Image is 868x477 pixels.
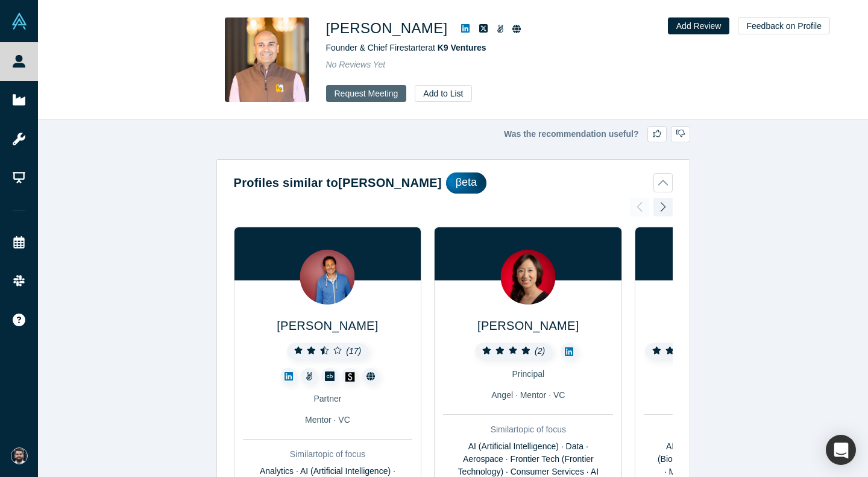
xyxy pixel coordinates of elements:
[446,172,486,194] div: βeta
[346,346,361,356] i: ( 17 )
[313,394,341,403] span: Partner
[243,414,413,426] div: Mentor · VC
[501,250,556,305] img: Ching-Yu Hu's Profile Image
[225,17,309,102] img: Manu Kumar's Profile Image
[243,448,413,461] div: Similar topic of focus
[300,250,355,305] img: Garrett Goldberg's Profile Image
[277,319,378,332] a: [PERSON_NAME]
[668,17,730,34] button: Add Review
[415,85,471,102] button: Add to List
[443,389,613,402] div: Angel · Mentor · VC
[477,319,579,332] a: [PERSON_NAME]
[326,60,386,69] span: No Reviews Yet
[644,423,814,436] div: Similar topic of focus
[535,346,545,356] i: ( 2 )
[216,126,690,142] div: Was the recommendation useful?
[738,17,830,34] button: Feedback on Profile
[512,369,544,379] span: Principal
[11,447,28,464] img: Rafi Wadan's Account
[234,174,442,192] h2: Profiles similar to [PERSON_NAME]
[234,172,673,194] button: Profiles similar to[PERSON_NAME]βeta
[443,423,613,436] div: Similar topic of focus
[326,85,407,102] button: Request Meeting
[326,17,448,39] h1: [PERSON_NAME]
[438,43,486,52] a: K9 Ventures
[326,43,486,52] span: Founder & Chief Firestarter at
[644,389,814,402] div: VC
[11,13,28,30] img: Alchemist Vault Logo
